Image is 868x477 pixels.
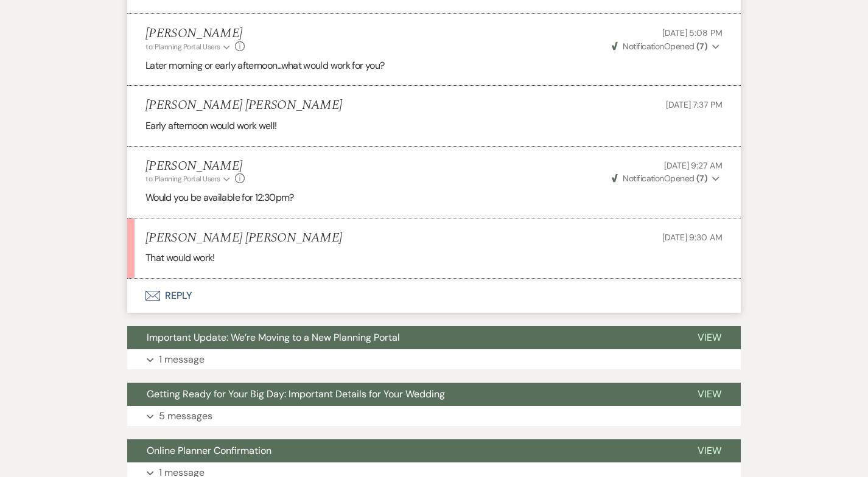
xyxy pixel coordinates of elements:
p: 5 messages [159,408,212,424]
button: Online Planner Confirmation [127,439,678,462]
button: 1 message [127,349,741,370]
h5: [PERSON_NAME] [PERSON_NAME] [145,98,342,113]
span: Notification [623,41,663,52]
button: NotificationOpened (7) [610,172,723,185]
span: [DATE] 9:30 AM [662,232,723,243]
span: Opened [612,173,707,184]
span: to: Planning Portal Users [145,174,220,184]
div: That would work! [145,250,723,266]
h5: [PERSON_NAME] [145,159,245,174]
span: View [698,444,721,457]
button: Getting Ready for Your Big Day: Important Details for Your Wedding [127,383,678,406]
strong: ( 7 ) [696,41,707,52]
h5: [PERSON_NAME] [PERSON_NAME] [145,231,342,246]
button: NotificationOpened (7) [610,40,723,53]
h5: [PERSON_NAME] [145,26,245,41]
button: View [678,383,741,406]
span: Opened [612,41,707,52]
button: to: Planning Portal Users [145,41,232,52]
button: to: Planning Portal Users [145,173,232,184]
span: [DATE] 9:27 AM [664,160,723,171]
span: [DATE] 5:08 PM [662,27,723,38]
span: Notification [623,173,663,184]
button: 5 messages [127,406,741,427]
div: Early afternoon would work well! [145,118,723,134]
p: Would you be available for 12:30pm? [145,190,723,206]
span: View [698,388,721,400]
span: View [698,331,721,344]
span: Getting Ready for Your Big Day: Important Details for Your Wedding [147,388,445,400]
button: Reply [127,279,741,313]
button: View [678,439,741,462]
strong: ( 7 ) [696,173,707,184]
span: [DATE] 7:37 PM [666,99,723,110]
span: Online Planner Confirmation [147,444,271,457]
p: Later morning or early afternoon...what would work for you? [145,58,723,74]
span: Important Update: We’re Moving to a New Planning Portal [147,331,400,344]
button: Important Update: We’re Moving to a New Planning Portal [127,326,678,349]
button: View [678,326,741,349]
p: 1 message [159,352,205,367]
span: to: Planning Portal Users [145,42,220,52]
